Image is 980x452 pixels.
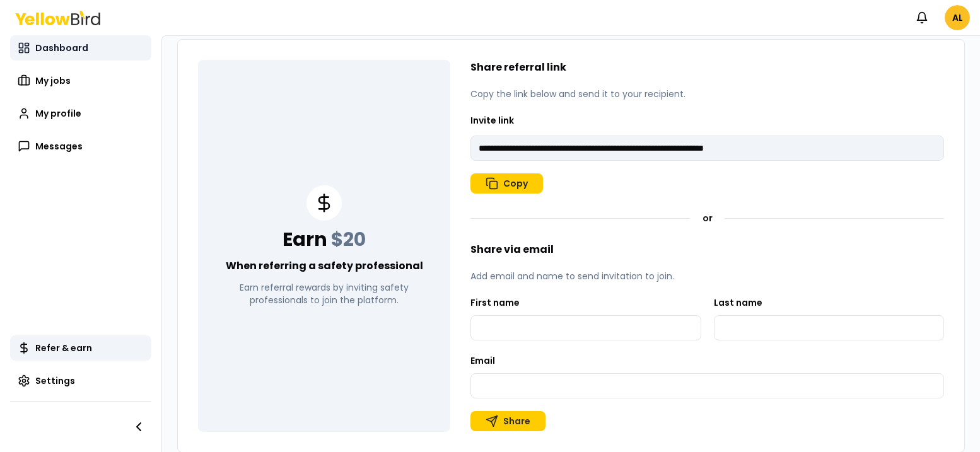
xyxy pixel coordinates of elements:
[35,374,75,387] span: Settings
[470,173,543,194] button: Copy
[10,134,151,159] a: Messages
[10,35,151,61] a: Dashboard
[703,212,713,224] span: or
[35,74,71,87] span: My jobs
[470,296,520,309] label: First name
[470,114,514,127] label: Invite link
[226,258,423,274] p: When referring a safety professional
[470,354,495,367] label: Email
[714,296,762,309] label: Last name
[283,228,366,251] h2: Earn
[945,5,970,30] span: AL
[470,88,944,100] p: Copy the link below and send it to your recipient.
[470,411,545,431] button: Share
[35,107,81,120] span: My profile
[10,335,151,361] a: Refer & earn
[35,140,83,153] span: Messages
[35,342,92,354] span: Refer & earn
[470,270,944,282] p: Add email and name to send invitation to join.
[10,368,151,393] a: Settings
[331,226,366,253] span: $20
[35,42,88,54] span: Dashboard
[10,68,151,93] a: My jobs
[213,281,435,306] p: Earn referral rewards by inviting safety professionals to join the platform.
[10,101,151,126] a: My profile
[470,60,944,75] h2: Share referral link
[470,242,944,257] h2: Share via email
